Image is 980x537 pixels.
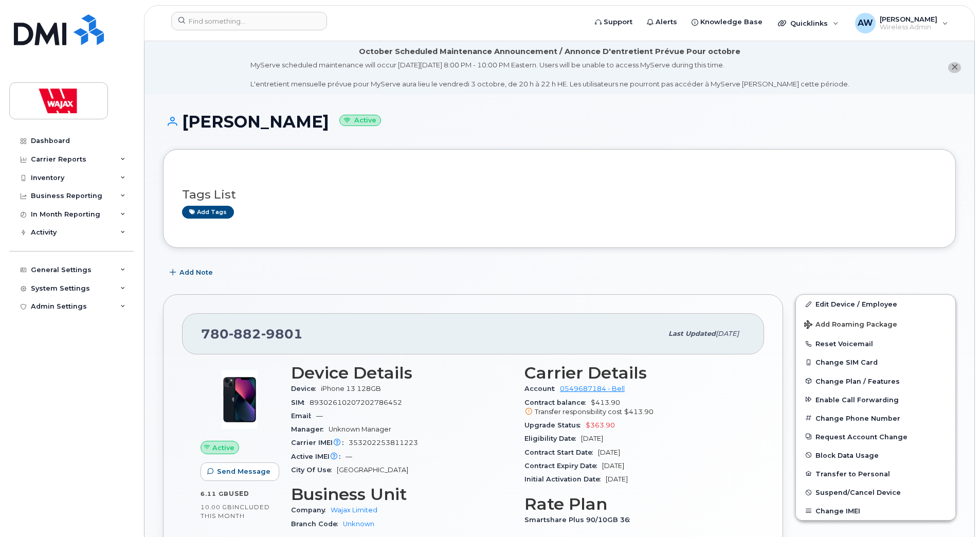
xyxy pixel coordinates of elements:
[291,425,329,433] span: Manager
[796,409,955,427] button: Change Phone Number
[796,334,955,353] button: Reset Voicemail
[291,385,321,392] span: Device
[581,435,603,442] span: [DATE]
[598,449,620,456] span: [DATE]
[668,330,716,337] span: Last updated
[291,520,343,528] span: Branch Code
[524,364,746,382] h3: Carrier Details
[796,464,955,483] button: Transfer to Personal
[163,113,956,131] h1: [PERSON_NAME]
[586,421,615,429] span: $363.90
[524,399,746,417] span: $413.90
[815,377,900,385] span: Change Plan / Features
[329,425,391,433] span: Unknown Manager
[524,462,602,470] span: Contract Expiry Date
[291,506,331,514] span: Company
[291,453,346,460] span: Active IMEI
[524,475,606,483] span: Initial Activation Date
[796,295,955,313] a: Edit Device / Employee
[815,489,901,496] span: Suspend/Cancel Device
[229,326,261,342] span: 882
[291,466,337,474] span: City Of Use
[209,369,270,431] img: image20231002-3703462-1ig824h.jpeg
[163,263,222,282] button: Add Note
[796,353,955,371] button: Change SIM Card
[212,443,234,453] span: Active
[948,62,961,73] button: close notification
[201,326,303,342] span: 780
[201,504,232,511] span: 10.00 GB
[250,60,849,89] div: MyServe scheduled maintenance will occur [DATE][DATE] 8:00 PM - 10:00 PM Eastern. Users will be u...
[524,385,560,392] span: Account
[321,385,381,392] span: iPhone 13 128GB
[179,267,213,277] span: Add Note
[524,495,746,513] h3: Rate Plan
[524,399,591,406] span: Contract balance
[291,364,512,382] h3: Device Details
[796,502,955,520] button: Change IMEI
[331,506,377,514] a: Wajax Limited
[796,427,955,446] button: Request Account Change
[796,483,955,502] button: Suspend/Cancel Device
[291,399,310,406] span: SIM
[624,408,654,416] span: $413.90
[343,520,374,528] a: Unknown
[291,412,316,420] span: Email
[716,330,739,337] span: [DATE]
[804,320,897,330] span: Add Roaming Package
[796,390,955,409] button: Enable Call Forwarding
[359,46,740,57] div: October Scheduled Maintenance Announcement / Annonce D'entretient Prévue Pour octobre
[337,466,408,474] span: [GEOGRAPHIC_DATA]
[201,490,229,497] span: 6.11 GB
[524,435,581,442] span: Eligibility Date
[560,385,625,392] a: 0549687184 - Bell
[796,372,955,390] button: Change Plan / Features
[524,516,635,524] span: Smartshare Plus 90/10GB 36
[796,446,955,464] button: Block Data Usage
[201,462,279,481] button: Send Message
[229,490,249,497] span: used
[349,439,418,446] span: 353202253811223
[535,408,622,416] span: Transfer responsibility cost
[291,439,349,446] span: Carrier IMEI
[182,206,234,219] a: Add tags
[602,462,624,470] span: [DATE]
[346,453,352,460] span: —
[524,449,598,456] span: Contract Start Date
[339,115,381,127] small: Active
[310,399,402,406] span: 89302610207202786452
[201,503,270,520] span: included this month
[316,412,323,420] span: —
[815,396,899,403] span: Enable Call Forwarding
[524,421,586,429] span: Upgrade Status
[606,475,628,483] span: [DATE]
[217,467,270,476] span: Send Message
[261,326,303,342] span: 9801
[796,313,955,334] button: Add Roaming Package
[182,188,937,201] h3: Tags List
[291,485,512,504] h3: Business Unit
